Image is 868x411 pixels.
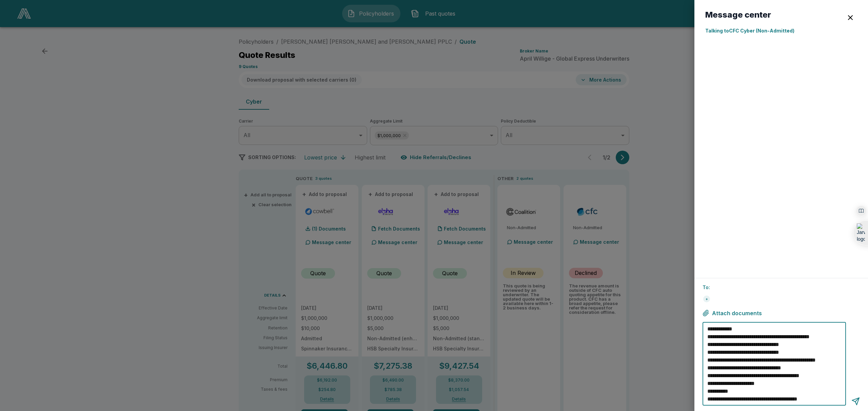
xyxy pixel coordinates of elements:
[703,296,710,302] div: +
[705,27,857,34] p: Talking to CFC Cyber (Non-Admitted)
[703,284,860,291] p: To:
[712,310,762,317] span: Attach documents
[705,11,771,19] h6: Message center
[703,295,711,303] div: +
